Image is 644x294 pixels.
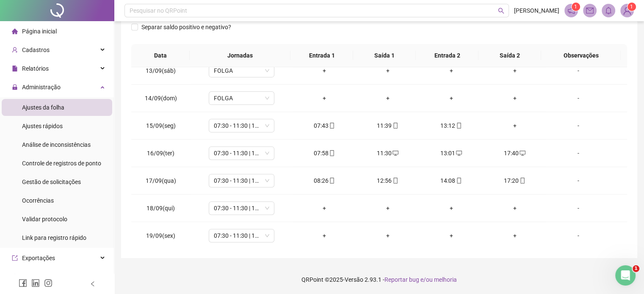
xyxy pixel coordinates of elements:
[621,4,633,17] img: 90638
[363,66,413,75] div: +
[363,176,413,185] div: 12:56
[22,234,86,241] span: Link para registro rápido
[426,66,476,75] div: +
[290,44,353,67] th: Entrada 1
[299,231,349,240] div: +
[147,150,174,157] span: 16/09(ter)
[12,84,18,90] span: lock
[145,95,177,102] span: 14/09(dom)
[455,150,462,156] span: desktop
[22,141,91,148] span: Análise de inconsistências
[190,44,290,67] th: Jornadas
[455,123,462,129] span: mobile
[586,7,594,14] span: mail
[353,44,416,67] th: Saída 1
[553,66,603,75] div: -
[490,148,540,158] div: 17:40
[498,8,504,14] span: search
[214,202,269,214] span: 07:30 - 11:30 | 13:00 - 17:50
[19,279,27,287] span: facebook
[490,203,540,213] div: +
[572,3,580,11] sup: 1
[12,66,18,71] span: file
[392,150,398,156] span: desktop
[22,47,50,53] span: Cadastros
[146,232,175,239] span: 19/09(sex)
[363,121,413,130] div: 11:39
[146,205,175,212] span: 18/09(qui)
[22,160,101,167] span: Controle de registros de ponto
[22,123,63,129] span: Ajustes rápidos
[146,177,176,184] span: 17/09(qua)
[490,176,540,185] div: 17:20
[553,93,603,103] div: -
[131,44,190,67] th: Data
[214,147,269,159] span: 07:30 - 11:30 | 13:00 - 17:50
[567,7,575,14] span: notification
[138,22,235,32] span: Separar saldo positivo e negativo?
[490,66,540,75] div: +
[22,197,54,204] span: Ocorrências
[299,121,349,130] div: 07:43
[214,174,269,187] span: 07:30 - 11:30 | 13:00 - 17:50
[426,176,476,185] div: 14:08
[519,178,525,184] span: mobile
[553,121,603,130] div: -
[214,92,269,104] span: FOLGA
[299,148,349,158] div: 07:58
[627,3,636,11] sup: Atualize o seu contato no menu Meus Dados
[22,216,67,223] span: Validar protocolo
[548,51,614,60] span: Observações
[328,123,335,129] span: mobile
[22,179,81,185] span: Gestão de solicitações
[299,176,349,185] div: 08:26
[22,273,53,280] span: Integrações
[490,121,540,130] div: +
[633,265,639,272] span: 1
[615,265,636,286] iframe: Intercom live chat
[541,44,621,67] th: Observações
[214,119,269,132] span: 07:30 - 11:30 | 13:00 - 17:50
[22,255,55,261] span: Exportações
[22,84,61,91] span: Administração
[299,66,349,75] div: +
[392,123,398,129] span: mobile
[553,203,603,213] div: -
[363,203,413,213] div: +
[363,148,413,158] div: 11:30
[299,93,349,103] div: +
[605,7,612,14] span: bell
[519,150,525,156] span: desktop
[514,6,559,15] span: [PERSON_NAME]
[363,93,413,103] div: +
[426,203,476,213] div: +
[392,178,398,184] span: mobile
[416,44,478,67] th: Entrada 2
[363,231,413,240] div: +
[490,231,540,240] div: +
[478,44,541,67] th: Saída 2
[426,148,476,158] div: 13:01
[214,229,269,242] span: 07:30 - 11:30 | 13:00 - 17:40
[146,122,176,129] span: 15/09(seg)
[299,203,349,213] div: +
[12,28,18,34] span: home
[426,231,476,240] div: +
[214,64,269,77] span: FOLGA
[345,276,363,283] span: Versão
[574,4,577,10] span: 1
[22,65,49,72] span: Relatórios
[426,93,476,103] div: +
[31,279,40,287] span: linkedin
[553,148,603,158] div: -
[22,28,57,35] span: Página inicial
[553,176,603,185] div: -
[490,93,540,103] div: +
[630,4,633,10] span: 1
[44,279,53,287] span: instagram
[12,255,18,261] span: export
[90,281,96,287] span: left
[455,178,462,184] span: mobile
[12,47,18,53] span: user-add
[328,178,335,184] span: mobile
